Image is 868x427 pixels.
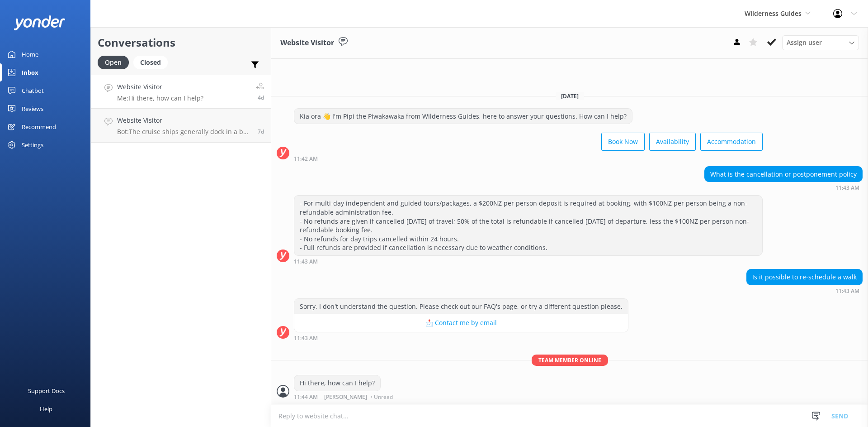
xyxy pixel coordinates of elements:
[294,155,763,162] div: Sep 11 2025 11:42am (UTC +12:00) Pacific/Auckland
[782,35,859,50] div: Assign User
[117,115,251,125] h4: Website Visitor
[556,92,584,100] span: [DATE]
[532,355,608,366] span: Team member online
[91,75,271,109] a: Website VisitorMe:Hi there, how can I help?4d
[294,299,628,314] div: Sorry, I don't understand the question. Please check out our FAQ's page, or try a different quest...
[258,94,264,101] span: Sep 11 2025 11:44am (UTC +12:00) Pacific/Auckland
[601,133,645,151] button: Book Now
[370,394,393,400] span: • Unread
[117,82,203,92] h4: Website Visitor
[133,56,168,69] div: Closed
[22,136,43,154] div: Settings
[787,38,822,48] span: Assign user
[747,269,862,285] div: Is it possible to re-schedule a walk
[22,82,44,100] div: Chatbot
[294,109,632,124] div: Kia ora 👋 I'm Pipi the Piwakawaka from Wilderness Guides, here to answer your questions. How can ...
[294,335,628,341] div: Sep 11 2025 11:43am (UTC +12:00) Pacific/Auckland
[649,133,696,151] button: Availability
[294,394,318,400] strong: 11:44 AM
[835,185,859,191] strong: 11:43 AM
[117,94,203,102] p: Me: Hi there, how can I help?
[22,100,43,118] div: Reviews
[117,128,251,136] p: Bot: The cruise ships generally dock in a bay just outside [GEOGRAPHIC_DATA] and operate a free s...
[294,259,318,264] strong: 11:43 AM
[98,34,264,51] h2: Conversations
[40,400,52,418] div: Help
[22,118,56,136] div: Recommend
[98,56,129,69] div: Open
[91,109,271,143] a: Website VisitorBot:The cruise ships generally dock in a bay just outside [GEOGRAPHIC_DATA] and op...
[133,57,172,67] a: Closed
[28,382,65,400] div: Support Docs
[294,336,318,341] strong: 11:43 AM
[294,196,762,255] div: - For multi-day independent and guided tours/packages, a $200NZ per person deposit is required at...
[14,15,66,30] img: yonder-white-logo.png
[22,63,38,82] div: Inbox
[705,167,862,182] div: What is the cancellation or postponement policy
[258,128,264,135] span: Sep 08 2025 06:00am (UTC +12:00) Pacific/Auckland
[294,375,380,391] div: Hi there, how can I help?
[835,288,859,294] strong: 11:43 AM
[294,314,628,332] button: 📩 Contact me by email
[280,37,334,49] h3: Website Visitor
[294,258,763,264] div: Sep 11 2025 11:43am (UTC +12:00) Pacific/Auckland
[98,57,133,67] a: Open
[745,9,802,18] span: Wilderness Guides
[700,133,763,151] button: Accommodation
[324,394,367,400] span: [PERSON_NAME]
[294,393,395,400] div: Sep 11 2025 11:44am (UTC +12:00) Pacific/Auckland
[704,184,863,191] div: Sep 11 2025 11:43am (UTC +12:00) Pacific/Auckland
[22,45,38,63] div: Home
[294,156,318,162] strong: 11:42 AM
[746,288,863,294] div: Sep 11 2025 11:43am (UTC +12:00) Pacific/Auckland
